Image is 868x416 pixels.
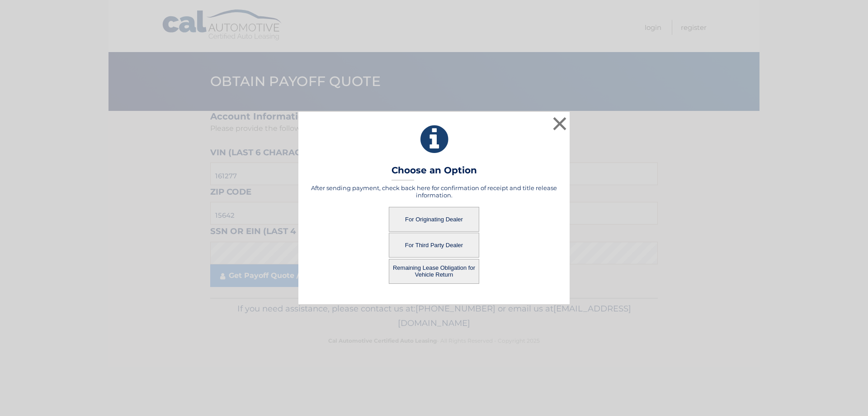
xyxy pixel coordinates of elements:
button: Remaining Lease Obligation for Vehicle Return [389,259,479,284]
button: For Originating Dealer [389,207,479,232]
h3: Choose an Option [392,165,477,181]
button: For Third Party Dealer [389,233,479,258]
h5: After sending payment, check back here for confirmation of receipt and title release information. [310,184,558,199]
button: × [551,115,569,133]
